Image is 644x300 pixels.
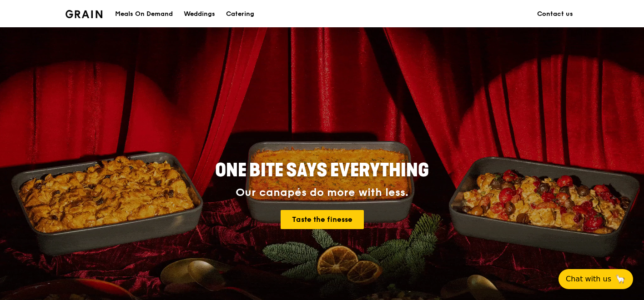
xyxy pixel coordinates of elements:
span: Chat with us [566,274,611,285]
a: Weddings [178,0,221,28]
span: ONE BITE SAYS EVERYTHING [215,160,429,181]
a: Contact us [532,0,579,28]
span: 🦙 [615,274,626,285]
a: Catering [221,0,260,28]
div: Meals On Demand [115,0,173,28]
a: Taste the finesse [281,210,364,229]
img: Grain [65,10,102,18]
div: Catering [226,0,254,28]
div: Our canapés do more with less. [158,186,486,199]
div: Weddings [184,0,215,28]
button: Chat with us🦙 [558,269,633,289]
